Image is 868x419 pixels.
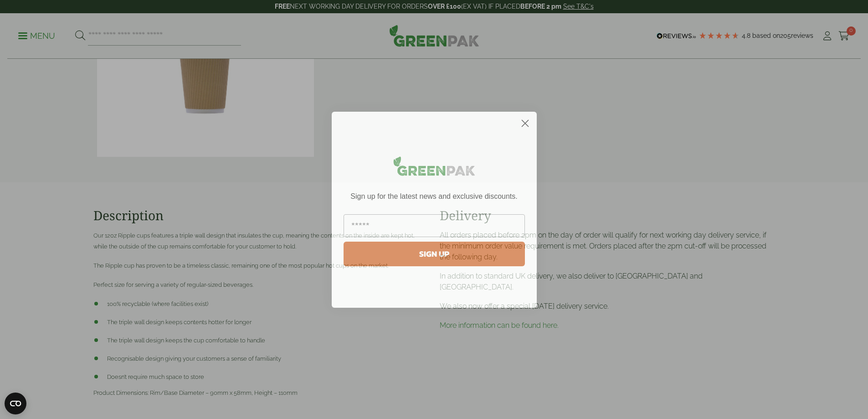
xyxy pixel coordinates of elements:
img: greenpak_logo [344,153,525,183]
span: Sign up for the latest news and exclusive discounts. [350,192,517,200]
button: Open CMP widget [5,393,26,414]
button: SIGN UP [344,242,525,266]
input: Email [344,214,525,237]
button: Close dialog [517,115,533,131]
